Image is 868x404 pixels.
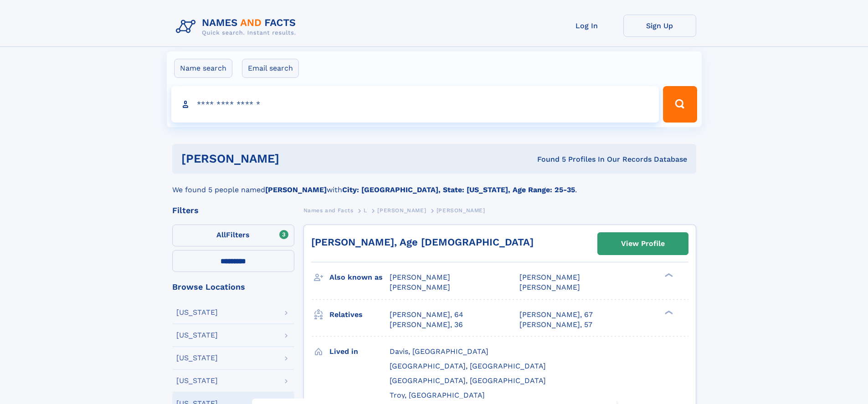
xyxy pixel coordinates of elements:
[329,344,390,359] h3: Lived in
[364,207,367,214] span: L
[242,59,299,78] label: Email search
[519,273,580,281] span: [PERSON_NAME]
[408,154,687,164] div: Found 5 Profiles In Our Records Database
[377,205,426,216] a: [PERSON_NAME]
[172,15,303,39] img: Logo Names and Facts
[623,15,696,37] a: Sign Up
[663,86,697,123] button: Search Button
[303,205,354,216] a: Names and Facts
[172,225,294,246] label: Filters
[174,59,232,78] label: Name search
[176,332,218,339] div: [US_STATE]
[663,309,673,315] div: ❯
[329,307,390,322] h3: Relatives
[329,270,390,285] h3: Also known as
[390,362,546,370] span: [GEOGRAPHIC_DATA], [GEOGRAPHIC_DATA]
[176,377,218,384] div: [US_STATE]
[519,310,593,320] a: [PERSON_NAME], 67
[176,354,218,362] div: [US_STATE]
[377,207,426,214] span: [PERSON_NAME]
[342,185,575,194] b: City: [GEOGRAPHIC_DATA], State: [US_STATE], Age Range: 25-35
[311,236,534,248] a: [PERSON_NAME], Age [DEMOGRAPHIC_DATA]
[390,283,450,291] span: [PERSON_NAME]
[621,233,665,254] div: View Profile
[390,320,463,330] a: [PERSON_NAME], 36
[181,153,408,164] h1: [PERSON_NAME]
[171,86,659,123] input: search input
[390,376,546,385] span: [GEOGRAPHIC_DATA], [GEOGRAPHIC_DATA]
[437,207,485,214] span: [PERSON_NAME]
[364,205,367,216] a: L
[390,391,485,399] span: Troy, [GEOGRAPHIC_DATA]
[176,309,218,316] div: [US_STATE]
[172,283,294,291] div: Browse Locations
[390,347,488,356] span: Davis, [GEOGRAPHIC_DATA]
[390,273,450,281] span: [PERSON_NAME]
[550,15,623,37] a: Log In
[172,206,294,215] div: Filters
[663,272,673,278] div: ❯
[598,233,688,255] a: View Profile
[172,174,696,195] div: We found 5 people named with .
[390,310,463,320] a: [PERSON_NAME], 64
[519,283,580,291] span: [PERSON_NAME]
[216,230,226,239] span: All
[265,185,327,194] b: [PERSON_NAME]
[519,320,592,330] a: [PERSON_NAME], 57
